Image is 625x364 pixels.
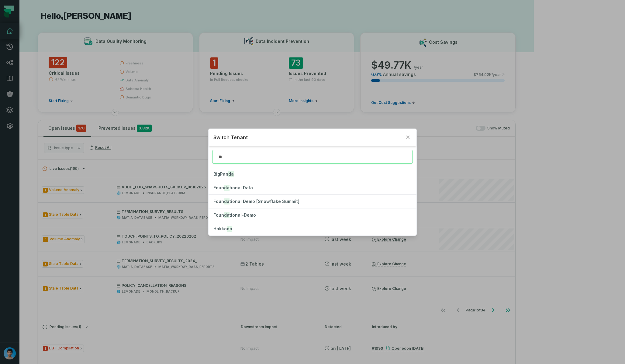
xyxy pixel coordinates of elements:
[224,198,230,204] mark: da
[224,212,230,218] mark: da
[209,208,416,222] button: Foundational-Demo
[209,167,416,181] button: BigPanda
[209,195,416,208] button: Foundational Demo [Snowflake Summit]
[213,199,299,204] span: Foun tional Demo [Snowflake Summit]
[213,134,402,141] h2: Switch Tenant
[228,171,234,177] mark: da
[227,226,232,232] mark: da
[213,212,256,218] span: Foun tional-Demo
[209,181,416,194] button: Foundational Data
[209,222,416,235] button: Hakkoda
[213,171,234,177] span: BigPan
[213,226,232,231] span: Hakko
[213,185,253,190] span: Foun tional Data
[224,185,230,191] mark: da
[404,134,412,141] button: Close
